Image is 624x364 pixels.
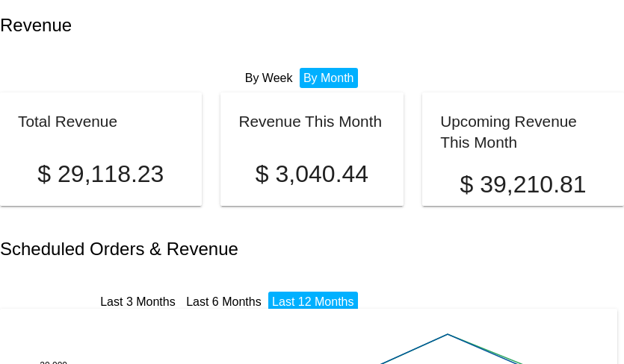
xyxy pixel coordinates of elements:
[186,295,262,308] a: Last 6 Months
[100,295,176,308] a: Last 3 Months
[440,113,577,151] h2: Upcoming Revenue This Month
[272,295,353,308] a: Last 12 Months
[440,171,606,198] p: $ 39,210.81
[18,113,117,130] h2: Total Revenue
[241,68,297,88] li: By Week
[238,113,382,130] h2: Revenue This Month
[238,160,385,188] p: $ 3,040.44
[18,160,184,188] p: $ 29,118.23
[300,68,358,88] li: By Month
